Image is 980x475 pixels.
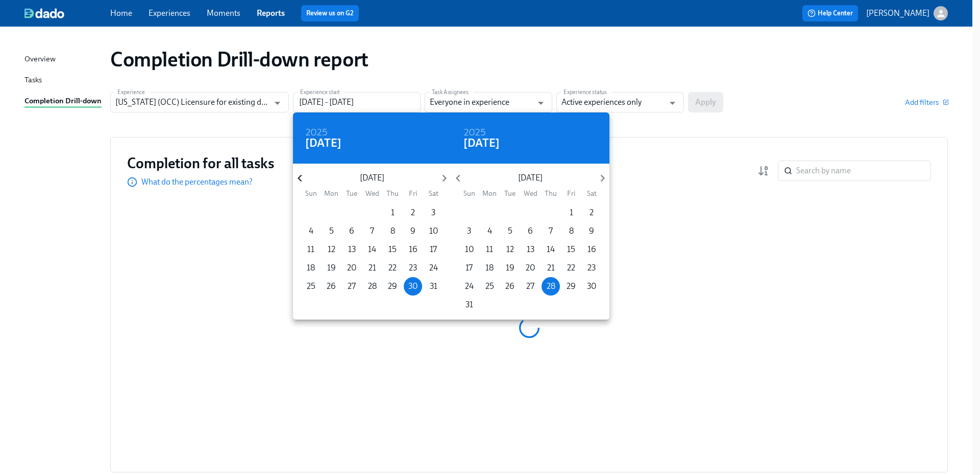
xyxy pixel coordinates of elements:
[409,244,418,255] p: 16
[465,299,473,310] p: 31
[501,222,519,240] button: 5
[508,225,512,237] p: 5
[388,244,397,255] p: 15
[587,281,596,292] p: 30
[363,240,381,259] button: 14
[322,259,340,277] button: 19
[528,225,533,237] p: 6
[460,277,478,296] button: 24
[480,222,499,240] button: 4
[342,189,361,198] span: Tue
[467,225,471,237] p: 3
[465,262,473,274] p: 17
[526,262,535,274] p: 20
[322,277,340,296] button: 26
[506,262,514,274] p: 19
[404,240,422,259] button: 16
[431,207,435,218] p: 3
[368,244,376,255] p: 14
[463,125,486,141] h6: 2025
[465,281,474,292] p: 24
[329,225,334,237] p: 5
[562,203,580,222] button: 1
[501,259,519,277] button: 19
[424,259,443,277] button: 24
[383,240,402,259] button: 15
[307,262,315,274] p: 18
[383,222,402,240] button: 8
[347,262,356,274] p: 20
[463,138,500,148] button: [DATE]
[570,207,573,218] p: 1
[542,259,560,277] button: 21
[465,172,595,184] p: [DATE]
[460,259,478,277] button: 17
[460,222,478,240] button: 3
[587,262,596,274] p: 23
[302,259,320,277] button: 18
[383,203,402,222] button: 1
[567,244,575,255] p: 15
[305,138,341,148] button: [DATE]
[521,240,540,259] button: 13
[582,240,601,259] button: 16
[463,128,486,138] button: 2025
[562,259,580,277] button: 22
[342,277,361,296] button: 27
[424,189,443,198] span: Sat
[391,207,395,218] p: 1
[521,259,540,277] button: 20
[307,244,314,255] p: 11
[582,203,601,222] button: 2
[429,262,438,274] p: 24
[404,189,422,198] span: Fri
[390,225,395,237] p: 8
[542,222,560,240] button: 7
[485,262,494,274] p: 18
[542,277,560,296] button: 28
[307,172,437,184] p: [DATE]
[369,262,376,274] p: 21
[485,281,494,292] p: 25
[527,244,534,255] p: 13
[322,189,340,198] span: Mon
[410,225,415,237] p: 9
[480,277,499,296] button: 25
[342,222,361,240] button: 6
[521,222,540,240] button: 6
[463,135,500,151] h4: [DATE]
[368,281,377,292] p: 28
[480,189,499,198] span: Mon
[501,189,519,198] span: Tue
[526,281,534,292] p: 27
[547,244,555,255] p: 14
[309,225,313,237] p: 4
[501,277,519,296] button: 26
[349,225,354,237] p: 6
[429,225,438,237] p: 10
[569,225,574,237] p: 8
[501,240,519,259] button: 12
[582,189,601,198] span: Sat
[430,281,437,292] p: 31
[383,259,402,277] button: 22
[460,189,478,198] span: Sun
[305,135,341,151] h4: [DATE]
[480,240,499,259] button: 11
[562,189,580,198] span: Fri
[460,240,478,259] button: 10
[327,262,336,274] p: 19
[424,203,443,222] button: 3
[506,244,514,255] p: 12
[305,125,328,141] h6: 2025
[549,225,553,237] p: 7
[562,277,580,296] button: 29
[542,189,560,198] span: Thu
[363,277,381,296] button: 28
[542,240,560,259] button: 14
[424,222,443,240] button: 10
[521,277,540,296] button: 27
[547,281,555,292] p: 28
[363,222,381,240] button: 7
[322,222,340,240] button: 5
